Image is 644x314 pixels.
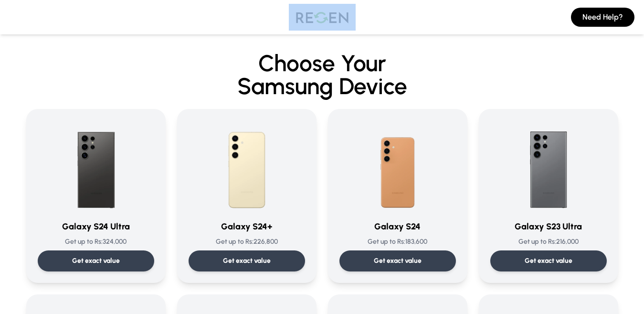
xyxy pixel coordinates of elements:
p: Get up to Rs: 216,000 [490,237,607,247]
p: Get exact value [223,256,271,266]
p: Get up to Rs: 324,000 [38,237,154,247]
img: Galaxy S24 Ultra [50,120,142,212]
p: Get exact value [525,256,572,266]
img: Logo [289,4,356,31]
p: Get exact value [72,256,120,266]
p: Get up to Rs: 183,600 [339,237,456,247]
h3: Galaxy S24+ [189,220,305,233]
p: Get up to Rs: 226,800 [189,237,305,247]
span: Samsung Device [26,75,618,97]
span: Choose Your [258,49,386,77]
h3: Galaxy S24 Ultra [38,220,154,233]
button: Need Help? [571,8,634,27]
img: Galaxy S24+ [201,120,293,212]
p: Get exact value [374,256,422,266]
h3: Galaxy S23 Ultra [490,220,607,233]
img: Galaxy S24 [352,120,443,212]
h3: Galaxy S24 [339,220,456,233]
img: Galaxy S23 Ultra [503,120,594,212]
